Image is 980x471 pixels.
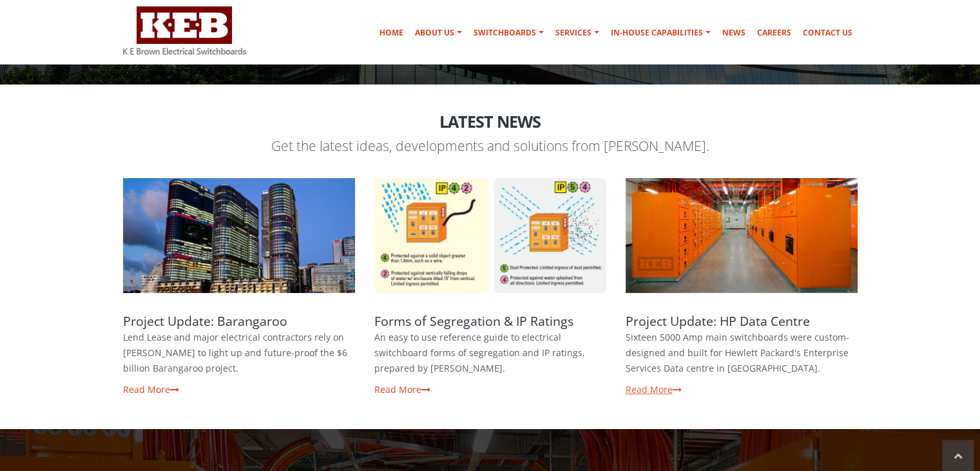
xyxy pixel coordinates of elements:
[626,383,682,396] a: Read More
[798,20,858,46] a: Contact Us
[717,20,751,46] a: News
[626,312,810,330] a: Project Update: HP Data Centre
[374,330,606,376] p: An easy to use reference guide to electrical switchboard forms of segregation and IP ratings, pre...
[626,178,858,293] a: Project Update: HP Data Centre
[123,383,179,396] a: Read More
[550,20,604,46] a: Services
[123,137,858,155] p: Get the latest ideas, developments and solutions from [PERSON_NAME].
[374,312,573,330] a: Forms of Segregation & IP Ratings
[374,383,430,396] a: Read More
[123,6,246,55] img: K E Brown Electrical Switchboards
[468,20,549,46] a: Switchboards
[123,178,355,293] a: Project Update: Barangaroo
[123,113,858,130] h2: Latest News
[606,20,716,46] a: In-house Capabilities
[410,20,467,46] a: About Us
[752,20,796,46] a: Careers
[123,312,287,330] a: Project Update: Barangaroo
[123,330,355,376] p: Lend Lease and major electrical contractors rely on [PERSON_NAME] to light up and future-proof th...
[374,178,606,293] a: Forms of Segregation & IP Ratings
[374,20,408,46] a: Home
[626,330,858,376] p: Sixteen 5000 Amp main switchboards were custom-designed and built for Hewlett Packard's Enterpris...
